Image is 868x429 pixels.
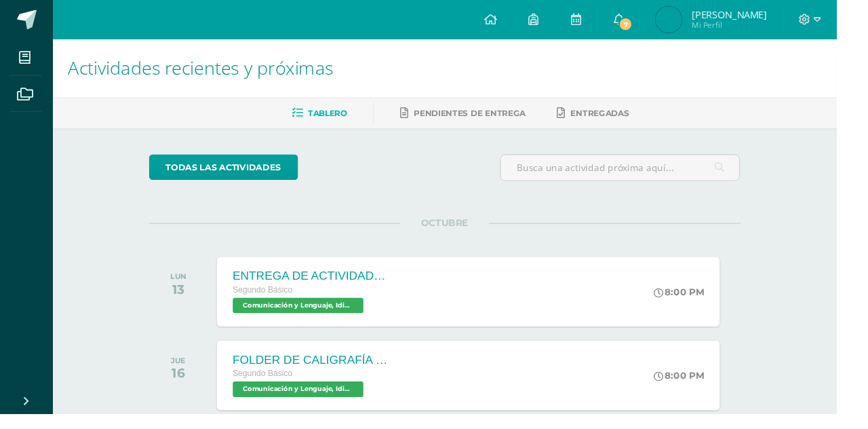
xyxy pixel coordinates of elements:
[678,297,730,309] div: 8:00 PM
[176,282,193,292] div: LUN
[592,112,652,122] span: Entregadas
[241,280,404,294] div: ENTREGA DE ACTIVIDADES DEL LIBRO DE LENGUAJE
[302,107,360,128] a: Tablero
[717,20,795,32] span: Mi Perfil
[177,369,193,379] div: JUE
[429,112,545,122] span: Pendientes de entrega
[319,112,360,122] span: Tablero
[578,107,652,128] a: Entregadas
[415,107,545,128] a: Pendientes de entrega
[717,8,795,22] span: [PERSON_NAME]
[241,396,377,412] span: Comunicación y Lenguaje, Idioma Español 'D'
[177,379,193,395] div: 16
[241,296,304,305] span: Segundo Básico
[241,383,304,392] span: Segundo Básico
[241,367,404,381] div: FOLDER DE CALIGRAFÍA COMPLETO
[642,18,656,33] span: 7
[415,225,507,238] span: OCTUBRE
[155,160,309,187] a: todas las Actividades
[678,384,730,396] div: 8:00 PM
[241,309,377,325] span: Comunicación y Lenguaje, Idioma Español 'D'
[680,7,707,34] img: eaeb1d86fdabfe66a062af7de8b9d99f.png
[176,292,193,308] div: 13
[519,161,768,187] input: Busca una actividad próxima aquí...
[71,57,346,83] span: Actividades recientes y próximas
